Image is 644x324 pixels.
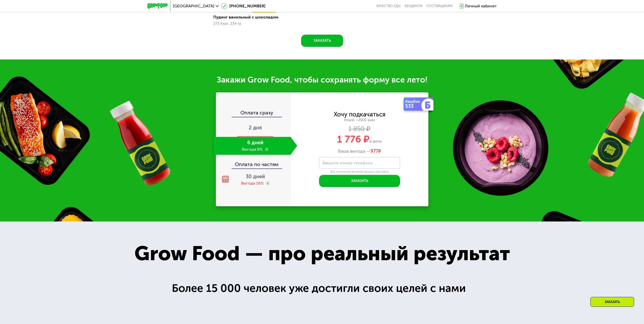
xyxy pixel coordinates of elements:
[249,125,262,131] span: 2 дня
[337,133,369,145] span: 1 776 ₽
[291,126,428,132] div: 1 850 ₽
[370,148,378,154] span: 977
[241,180,264,186] div: Выгода 16%
[301,35,343,47] button: Заказать
[213,22,277,26] div: 275 Ккал, 234 гр
[319,175,400,187] button: Заказать
[376,4,401,8] a: Качество еды
[213,15,281,20] div: Пудинг ванильный с шоколадом
[221,3,265,9] a: [PHONE_NUMBER]
[319,170,400,174] div: Для уточнения деталей заказа и доставки
[405,4,422,8] a: Вендинги
[119,238,525,269] div: Grow Food — про реальный результат
[216,110,291,117] div: Оплата сразу
[216,157,291,168] div: Оплата по частям
[405,99,422,104] div: Кешбэк
[334,112,385,117] div: Хочу подкачаться
[405,104,422,109] div: 533
[246,173,265,179] span: 30 дней
[322,161,372,164] label: Введите номер телефона
[172,280,472,297] div: Более 15 000 человек уже достигли своих целей с нами
[465,3,497,9] div: Личный кабинет
[369,139,382,144] span: в день
[370,149,381,154] span: ₽
[173,4,214,8] span: [GEOGRAPHIC_DATA]
[291,118,428,123] div: Power ~2500 ккал
[291,149,428,154] div: Ваша выгода —
[590,297,634,307] div: Заказать
[426,4,452,8] div: поставщикам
